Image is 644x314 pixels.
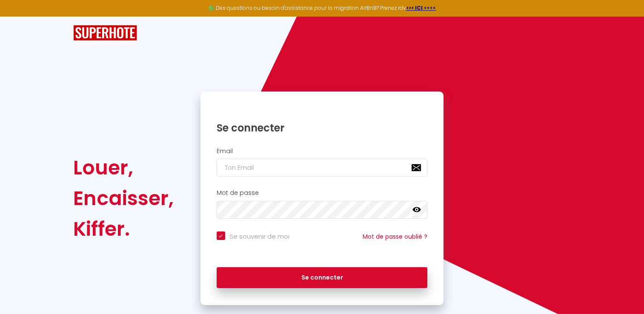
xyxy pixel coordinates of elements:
h1: Se connecter [217,121,428,134]
a: Mot de passe oublié ? [363,232,427,241]
button: Se connecter [217,267,428,288]
input: Ton Email [217,159,428,177]
h2: Email [217,148,428,155]
img: SuperHote logo [73,25,137,41]
h2: Mot de passe [217,189,428,197]
div: Louer, [73,152,174,183]
div: Encaisser, [73,183,174,214]
a: >>> ICI <<<< [406,4,436,11]
div: Kiffer. [73,214,174,244]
